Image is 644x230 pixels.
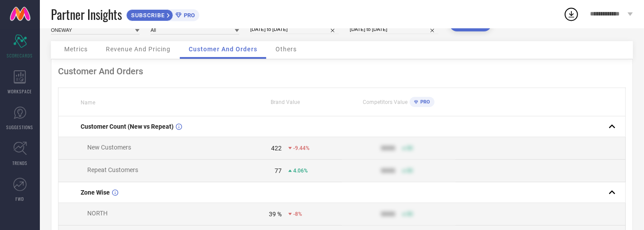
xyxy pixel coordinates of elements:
[271,145,282,152] div: 422
[381,167,396,174] div: 9999
[275,46,297,53] span: Others
[51,5,122,23] span: Partner Insights
[381,145,396,152] div: 9999
[16,195,24,202] span: FWD
[293,168,308,174] span: 4.06%
[189,46,257,53] span: Customer And Orders
[363,99,407,105] span: Competitors Value
[350,25,438,34] input: Select comparison period
[407,145,413,151] span: 50
[563,6,579,22] div: Open download list
[407,211,413,217] span: 50
[269,211,282,218] div: 39 %
[293,145,310,151] span: -9.44%
[407,168,413,174] span: 50
[126,7,199,21] a: SUBSCRIBEPRO
[106,46,171,53] span: Revenue And Pricing
[81,189,110,196] span: Zone Wise
[127,12,167,19] span: SUBSCRIBE
[418,99,430,105] span: PRO
[64,46,88,53] span: Metrics
[87,210,108,217] span: NORTH
[81,123,174,130] span: Customer Count (New vs Repeat)
[381,211,396,218] div: 9999
[182,12,195,19] span: PRO
[7,52,33,59] span: SCORECARDS
[58,66,626,77] div: Customer And Orders
[87,166,138,173] span: Repeat Customers
[8,88,32,95] span: WORKSPACE
[87,144,131,151] span: New Customers
[293,211,302,217] span: -8%
[12,160,27,166] span: TRENDS
[7,124,34,130] span: SUGGESTIONS
[81,100,95,106] span: Name
[271,99,300,105] span: Brand Value
[275,167,282,174] div: 77
[250,25,339,34] input: Select date range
